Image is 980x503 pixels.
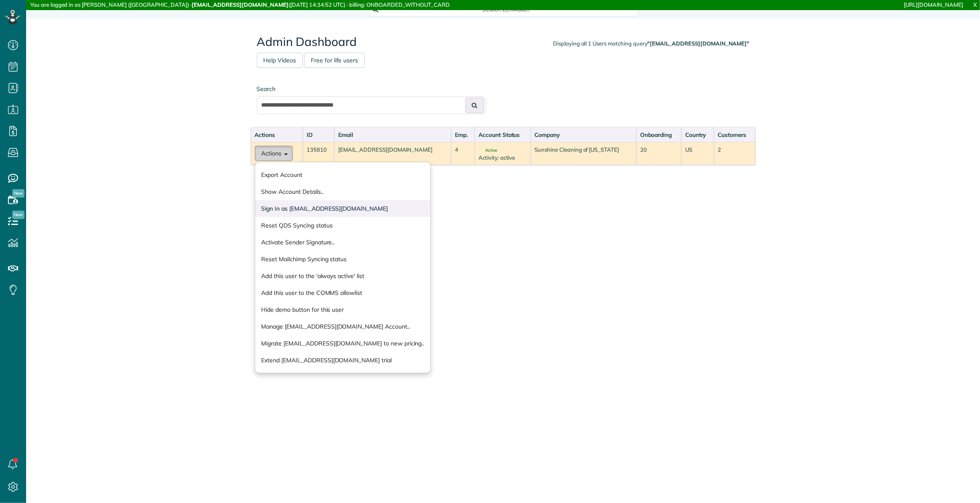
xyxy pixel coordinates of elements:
div: ID [307,131,331,139]
div: Displaying all 1 Users matching query [553,40,749,48]
td: US [681,142,714,165]
a: Free for life users [304,53,365,68]
div: Account Status [478,131,527,139]
td: 2 [714,142,755,165]
a: Export Account [255,166,431,183]
a: Activate Sender Signature.. [255,234,431,251]
a: Help Videos [257,53,303,68]
a: Migrate [EMAIL_ADDRESS][DOMAIN_NAME] to new pricing.. [255,335,431,352]
span: New [12,211,24,219]
div: Onboarding [640,131,678,139]
td: 4 [451,142,475,165]
label: Search [257,85,486,93]
a: Add this user to the 'always active' list [255,268,431,284]
strong: "[EMAIL_ADDRESS][DOMAIN_NAME]" [648,40,750,47]
td: 20 [636,142,681,165]
strong: [EMAIL_ADDRESS][DOMAIN_NAME] [192,1,288,8]
a: [URL][DOMAIN_NAME] [904,1,963,8]
a: Extend [EMAIL_ADDRESS][DOMAIN_NAME] trial [255,352,431,369]
div: Customers [718,131,751,139]
div: Country [685,131,710,139]
button: Actions [255,146,293,161]
a: Reset QDS Syncing status [255,217,431,234]
div: Activity: active [478,154,527,162]
div: Company [534,131,632,139]
h2: Admin Dashboard [257,35,750,48]
a: Reset Mailchimp Syncing status [255,251,431,268]
div: Actions [255,131,299,139]
a: Show Account Details.. [255,183,431,200]
td: [EMAIL_ADDRESS][DOMAIN_NAME] [334,142,451,165]
a: Sign In as [EMAIL_ADDRESS][DOMAIN_NAME] [255,200,431,217]
td: Sunshine Cleaning of [US_STATE] [531,142,636,165]
span: Active [478,148,497,153]
span: New [12,189,24,198]
td: 135810 [303,142,334,165]
a: Manage [EMAIL_ADDRESS][DOMAIN_NAME] Account.. [255,318,431,335]
div: Emp. [455,131,471,139]
div: Email [338,131,447,139]
a: Hide demo button for this user [255,301,431,318]
a: Add this user to the COMMS allowlist [255,284,431,301]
